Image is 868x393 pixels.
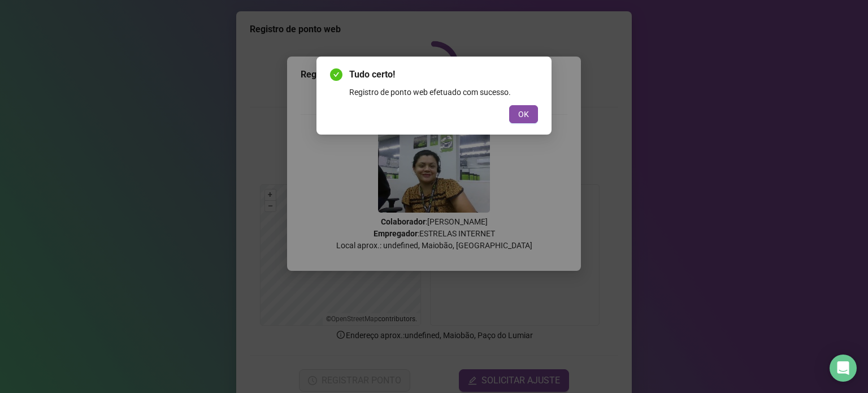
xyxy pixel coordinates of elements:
[349,68,538,81] span: Tudo certo!
[518,108,529,120] span: OK
[509,105,538,123] button: OK
[830,355,857,382] div: Open Intercom Messenger
[330,68,342,81] span: check-circle
[349,86,538,98] div: Registro de ponto web efetuado com sucesso.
